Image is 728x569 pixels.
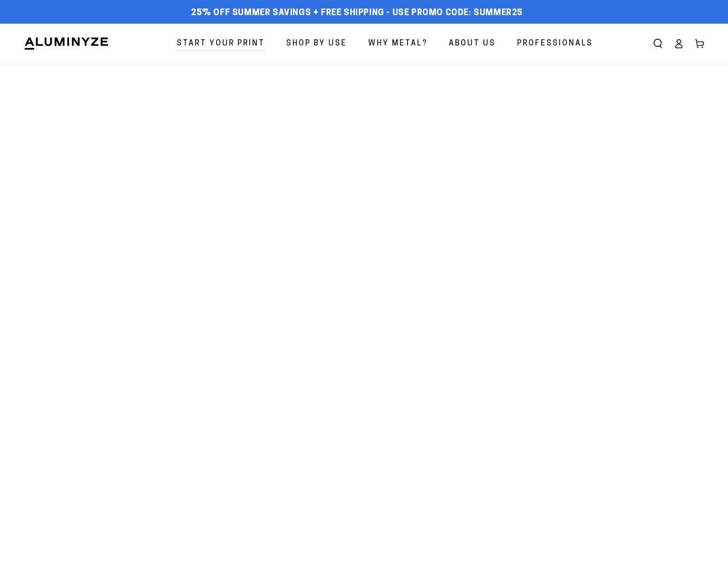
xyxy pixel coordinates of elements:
[24,36,109,51] img: Aluminyze
[442,31,503,56] a: About Us
[191,8,523,18] span: 25% off Summer Savings + Free Shipping - Use Promo Code: SUMMER25
[279,31,354,56] a: Shop By Use
[510,31,600,56] a: Professionals
[517,37,593,51] span: Professionals
[177,37,265,51] span: Start Your Print
[361,31,435,56] a: Why Metal?
[286,37,347,51] span: Shop By Use
[647,33,668,54] summary: Search our site
[449,37,496,51] span: About Us
[368,37,428,51] span: Why Metal?
[170,31,272,56] a: Start Your Print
